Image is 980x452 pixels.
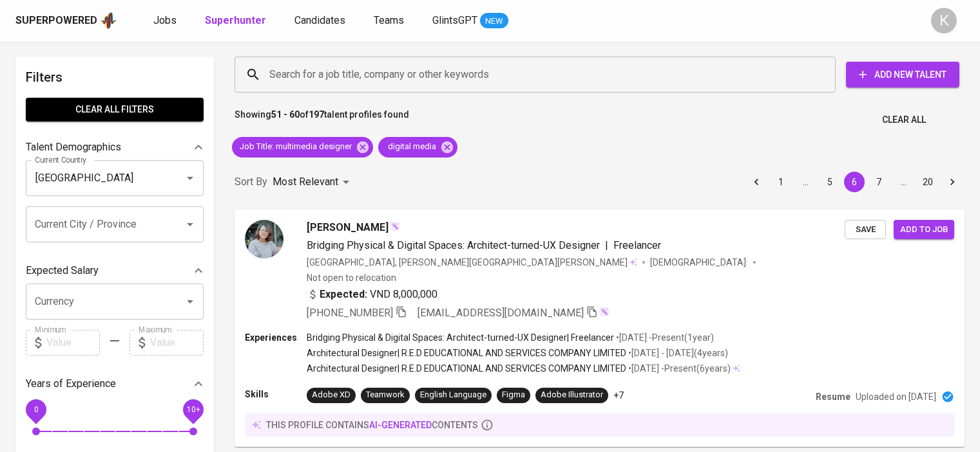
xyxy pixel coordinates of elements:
[36,102,193,118] span: Clear All filters
[820,172,840,192] button: Go to page 5
[307,331,614,344] p: Bridging Physical & Digital Spaces: Architect-turned-UX Designer | Freelancer
[15,14,97,28] div: Superpowered
[845,220,886,240] button: Save
[432,14,477,26] span: GlintsGPT
[26,376,116,392] p: Years of Experience
[245,220,283,258] img: d35be6def412b67732cf588faecdf887.jpg
[420,389,486,401] div: English Language
[26,258,204,284] div: Expected Salary
[771,172,791,192] button: Go to page 1
[273,170,354,194] div: Most Relevant
[15,11,117,30] a: Superpoweredapp logo
[418,307,584,319] span: [EMAIL_ADDRESS][DOMAIN_NAME]
[46,330,100,356] input: Value
[846,62,959,87] button: Add New Talent
[307,239,600,251] span: Bridging Physical & Digital Spaces: Architect-turned-UX Designer
[366,389,405,401] div: Teamwork
[480,15,508,28] span: NEW
[153,13,179,29] a: Jobs
[844,172,865,192] button: page 6
[271,109,300,120] b: 51 - 60
[307,220,389,235] span: [PERSON_NAME]
[307,347,626,359] p: Architectural Designer | R.E.D EDUCATIONAL AND SERVICES COMPANY LIMITED
[599,307,610,317] img: magic_wand.svg
[626,362,731,375] p: • [DATE] - Present ( 6 years )
[307,287,437,302] div: VND 8,000,000
[541,389,603,401] div: Adobe Illustrator
[882,112,926,128] span: Clear All
[100,11,117,30] img: app logo
[26,263,99,278] p: Expected Salary
[378,141,444,153] span: digital media
[150,330,204,356] input: Value
[266,419,478,431] p: this profile contains contents
[232,141,360,153] span: Job Title : multimedia designer
[205,13,269,29] a: Superhunter
[205,14,266,26] b: Superhunter
[245,388,307,401] p: Skills
[181,293,199,311] button: Open
[26,371,204,397] div: Years of Experience
[502,389,525,401] div: Figma
[186,404,200,413] span: 10+
[294,13,348,29] a: Candidates
[309,109,324,120] b: 197
[181,215,199,233] button: Open
[235,108,409,132] p: Showing of talent profiles found
[369,420,432,430] span: AI-generated
[374,13,407,29] a: Teams
[390,221,400,231] img: magic_wand.svg
[432,13,508,29] a: GlintsGPT NEW
[307,362,626,375] p: Architectural Designer | R.E.D EDUCATIONAL AND SERVICES COMPANY LIMITED
[650,256,748,269] span: [DEMOGRAPHIC_DATA]
[626,347,728,359] p: • [DATE] - [DATE] ( 4 years )
[942,172,963,192] button: Go to next page
[894,220,954,240] button: Add to job
[26,134,204,160] div: Talent Demographics
[931,8,957,33] div: K
[235,210,965,447] a: [PERSON_NAME]Bridging Physical & Digital Spaces: Architect-turned-UX Designer|Freelancer[GEOGRAPH...
[374,14,404,26] span: Teams
[795,176,816,188] div: …
[614,331,714,344] p: • [DATE] - Present ( 1 year )
[320,287,367,302] b: Expected:
[918,172,938,192] button: Go to page 20
[856,390,936,403] p: Uploaded on [DATE]
[869,172,889,192] button: Go to page 7
[744,172,965,192] nav: pagination navigation
[34,404,38,413] span: 0
[746,172,767,192] button: Go to previous page
[273,174,338,190] p: Most Relevant
[877,108,931,132] button: Clear All
[307,271,396,284] p: Not open to relocation
[893,176,914,188] div: …
[900,222,948,237] span: Add to job
[294,14,345,26] span: Candidates
[605,238,608,253] span: |
[613,239,661,251] span: Freelancer
[856,67,949,83] span: Add New Talent
[26,98,204,122] button: Clear All filters
[26,140,121,155] p: Talent Demographics
[851,222,879,237] span: Save
[181,169,199,187] button: Open
[816,390,850,403] p: Resume
[307,307,393,319] span: [PHONE_NUMBER]
[153,14,177,26] span: Jobs
[26,67,204,87] h6: Filters
[378,137,457,158] div: digital media
[613,389,624,402] p: +7
[307,256,637,269] div: [GEOGRAPHIC_DATA], [PERSON_NAME][GEOGRAPHIC_DATA][PERSON_NAME]
[232,137,373,158] div: Job Title: multimedia designer
[312,389,351,401] div: Adobe XD
[245,331,307,344] p: Experiences
[235,174,267,190] p: Sort By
